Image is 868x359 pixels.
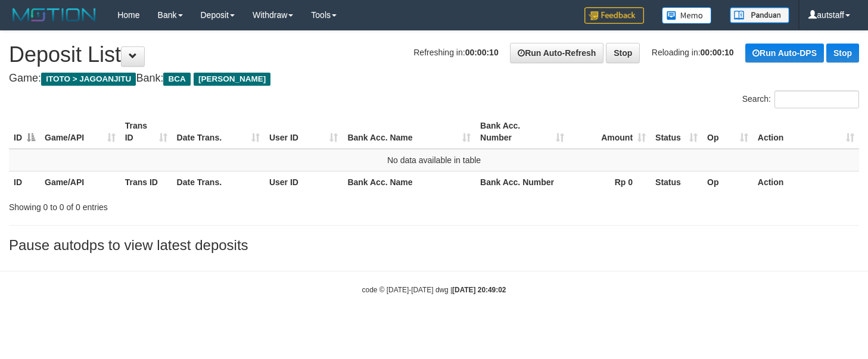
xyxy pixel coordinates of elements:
[702,171,753,193] th: Op
[510,43,603,63] a: Run Auto-Refresh
[9,196,353,213] div: Showing 0 to 0 of 0 entries
[41,73,136,86] span: ITOTO > JAGOANJITU
[9,171,40,193] th: ID
[701,48,734,57] strong: 00:00:10
[730,7,789,23] img: panduan.png
[9,238,859,253] h3: Pause autodps to view latest deposits
[652,48,734,57] span: Reloading in:
[826,43,859,63] a: Stop
[569,171,651,193] th: Rp 0
[651,115,702,149] th: Status: activate to sort column ascending
[9,43,859,67] h1: Deposit List
[265,171,343,193] th: User ID
[120,115,172,149] th: Trans ID: activate to sort column ascending
[465,48,499,57] strong: 00:00:10
[606,43,640,63] a: Stop
[413,48,498,57] span: Refreshing in:
[753,171,859,193] th: Action
[753,115,859,149] th: Action: activate to sort column ascending
[194,73,270,86] span: [PERSON_NAME]
[172,171,265,193] th: Date Trans.
[172,115,265,149] th: Date Trans.: activate to sort column ascending
[452,286,506,294] strong: [DATE] 20:49:02
[475,115,568,149] th: Bank Acc. Number: activate to sort column ascending
[40,171,120,193] th: Game/API
[9,6,99,24] img: MOTION_logo.png
[343,171,475,193] th: Bank Acc. Name
[569,115,651,149] th: Amount: activate to sort column ascending
[742,90,859,108] label: Search:
[774,90,859,108] input: Search:
[40,115,120,149] th: Game/API: activate to sort column ascending
[745,43,824,63] a: Run Auto-DPS
[584,7,644,24] img: Feedback.jpg
[120,171,172,193] th: Trans ID
[662,7,712,24] img: Button%20Memo.svg
[9,115,40,149] th: ID: activate to sort column descending
[362,286,506,294] small: code © [DATE]-[DATE] dwg |
[9,149,859,171] td: No data available in table
[475,171,568,193] th: Bank Acc. Number
[651,171,702,193] th: Status
[265,115,343,149] th: User ID: activate to sort column ascending
[9,73,859,85] h4: Game: Bank:
[343,115,475,149] th: Bank Acc. Name: activate to sort column ascending
[163,73,190,86] span: BCA
[702,115,753,149] th: Op: activate to sort column ascending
